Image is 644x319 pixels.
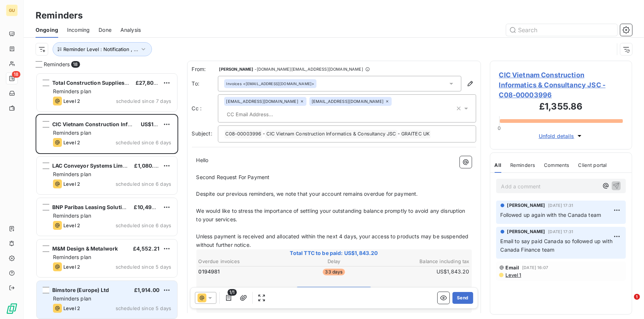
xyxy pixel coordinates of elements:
[44,61,70,68] span: Reminders
[12,71,20,78] span: 18
[116,222,171,228] span: scheduled since 6 days
[196,233,470,248] span: Unless payment is received and allocated within the next 4 days, your access to products may be s...
[224,109,310,120] input: CC Email Address...
[67,26,90,34] span: Incoming
[506,24,617,36] input: Search
[36,9,83,22] h3: Reminders
[255,67,363,71] span: - [DOMAIN_NAME][EMAIL_ADDRESS][DOMAIN_NAME]
[197,249,471,257] span: Total TTC to be paid: US$1,843.20
[116,305,171,311] span: scheduled since 5 days
[192,80,218,87] label: To:
[134,204,164,210] span: £10,496.00
[53,130,91,136] span: Reminders plan
[192,105,218,112] label: Cc :
[634,294,640,300] span: 1
[537,132,585,140] button: Unfold details
[323,269,345,275] span: 33 days
[501,212,601,218] span: Followed up again with the Canada team
[506,265,519,271] span: Email
[289,258,379,265] th: Delay
[63,46,138,52] span: Reminder Level : Notification , ...
[53,171,91,177] span: Reminders plan
[548,229,573,234] span: [DATE] 17:31
[53,88,91,94] span: Reminders plan
[133,245,159,252] span: £4,552.21
[380,268,470,276] td: US$1,843.20
[196,174,270,180] span: Second Request For Payment
[63,98,80,104] span: Level 2
[400,130,431,138] span: GRAITEC UK
[498,125,501,131] span: 0
[505,272,521,278] span: Level 1
[53,295,91,302] span: Reminders plan
[63,264,80,270] span: Level 2
[219,67,253,71] span: [PERSON_NAME]
[499,70,623,100] span: CIC Vietnam Construction Informatics & Consultancy JSC - C08-00003996
[263,130,265,137] span: -
[398,130,400,137] span: -
[226,81,242,86] span: Invoices
[141,121,175,127] span: US$1,843.20
[63,222,80,228] span: Level 2
[196,208,467,222] span: We would like to stress the importance of settling your outstanding balance promptly to avoid any...
[522,265,548,270] span: [DATE] 16:07
[196,157,209,163] span: Hello
[312,99,384,104] span: [EMAIL_ADDRESS][DOMAIN_NAME]
[53,254,91,260] span: Reminders plan
[6,303,18,315] img: Logo LeanPay
[380,258,470,265] th: Balance including tax
[198,258,288,265] th: Overdue invoices
[6,4,18,16] div: GU
[52,80,145,86] span: Total Construction Supplies Limited
[53,212,91,219] span: Reminders plan
[495,162,501,168] span: All
[196,191,418,197] span: Despite our previous reminders, we note that your account remains overdue for payment.
[507,202,545,209] span: [PERSON_NAME]
[192,66,218,73] span: From:
[136,80,164,86] span: £27,804.15
[116,264,171,270] span: scheduled since 5 days
[578,162,607,168] span: Client portal
[544,162,569,168] span: Comments
[501,238,614,253] span: Email to say paid Canada so followed up with Canada Finance team
[6,73,17,84] a: 18
[52,245,118,252] span: M&M Design & Metalwork
[52,287,109,293] span: Bimstore (Europe) Ltd
[63,140,80,145] span: Level 2
[510,162,535,168] span: Reminders
[548,203,573,208] span: [DATE] 17:31
[116,181,171,187] span: scheduled since 6 days
[192,130,212,137] span: Subject:
[36,73,178,319] div: grid
[52,162,133,169] span: LAC Conveyor Systems Limited
[507,228,545,235] span: [PERSON_NAME]
[71,61,80,68] span: 18
[63,305,80,311] span: Level 2
[120,26,141,34] span: Analysis
[116,140,171,145] span: scheduled since 6 days
[53,42,152,56] button: Reminder Level : Notification , ...
[36,26,58,34] span: Ongoing
[539,132,574,140] span: Unfold details
[265,130,397,138] span: CIC Vietnam Construction Informatics & Consultancy JSC
[134,162,160,169] span: £1,080.00
[226,99,298,104] span: [EMAIL_ADDRESS][DOMAIN_NAME]
[499,100,623,115] h3: £1,355.86
[228,289,236,296] span: 1/1
[52,204,141,210] span: BNP Paribas Leasing Solutions Ltd
[116,98,171,104] span: scheduled since 7 days
[452,292,473,304] button: Send
[63,181,80,187] span: Level 2
[199,268,220,275] span: 0194981
[134,287,159,293] span: £1,914.00
[226,81,315,86] div: <[EMAIL_ADDRESS][DOMAIN_NAME]>
[225,130,263,138] span: C08-00003996
[52,121,201,127] span: CIC Vietnam Construction Informatics & Consultancy JSC
[99,26,112,34] span: Done
[619,294,637,312] iframe: Intercom live chat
